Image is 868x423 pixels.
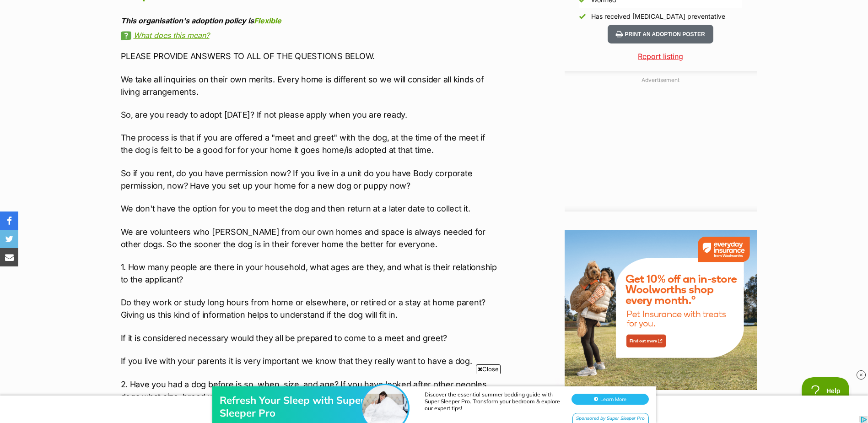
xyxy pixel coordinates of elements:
[857,370,866,380] img: close_rtb.svg
[572,45,649,56] div: Sponsored by Super Sleeper Pro
[571,26,649,37] button: Learn More
[121,261,499,286] p: 1. How many people are there in your household, what ages are they, and what is their relationshi...
[608,25,713,43] button: Print an adoption poster
[121,16,499,25] div: This organisation's adoption policy is
[121,332,499,344] p: If it is considered necessary would they all be prepared to come to a meet and greet?
[565,51,757,62] a: Report listing
[579,13,586,20] img: Yes
[121,296,499,321] p: Do they work or study long hours from home or elsewhere, or retired or a stay at home parent? Giv...
[121,202,499,215] p: We don't have the option for you to meet the dog and then return at a later date to collect it.
[121,167,499,192] p: So if you rent, do you have permission now? If you live in a unit do you have Body corporate perm...
[121,108,499,121] p: So, are you ready to adopt [DATE]? If not please apply when you are ready.
[565,230,757,390] img: Everyday Insurance by Woolworths promotional banner
[254,16,281,25] a: Flexible
[476,364,501,374] span: Close
[121,131,499,156] p: The process is that if you are offered a "meet and greet" with the dog, at the time of the meet i...
[121,50,499,62] p: PLEASE PROVIDE ANSWERS TO ALL OF THE QUESTIONS BELOW.
[121,355,499,367] p: If you live with your parents it is very important we know that they really want to have a dog.
[121,226,499,250] p: We are volunteers who [PERSON_NAME] from our own homes and space is always needed for other dogs....
[591,12,725,21] div: Has received [MEDICAL_DATA] preventative
[425,23,562,43] div: Discover the essential summer bedding guide with Super Sleeper Pro. Transform your bedroom & expl...
[121,73,499,98] p: We take all inquiries on their own merits. Every home is different so we will consider all kinds ...
[362,17,408,63] img: Refresh Your Sleep with Super Sleeper Pro
[565,88,757,202] iframe: Advertisement
[565,71,757,211] div: Advertisement
[121,31,499,39] a: What does this mean?
[220,26,366,51] div: Refresh Your Sleep with Super Sleeper Pro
